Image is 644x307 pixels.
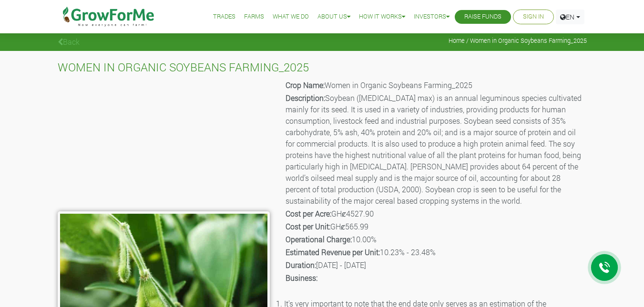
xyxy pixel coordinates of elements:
b: Cost per Unit: [286,221,330,231]
p: Soybean ([MEDICAL_DATA] max) is an annual leguminous species cultivated mainly for its seed. It i... [286,92,585,207]
p: Women in Organic Soybeans Farming_2025 [286,79,585,91]
a: Sign In [523,12,544,22]
a: What We Do [273,12,309,22]
b: Cost per Acre: [286,208,331,218]
p: [DATE] - [DATE] [286,259,585,271]
b: Estimated Revenue per Unit: [286,247,380,257]
a: How it Works [359,12,405,22]
a: Farms [244,12,264,22]
a: EN [556,10,584,24]
h4: WOMEN IN ORGANIC SOYBEANS FARMING_2025 [58,60,587,74]
a: Investors [414,12,450,22]
p: GHȼ4527.90 [286,208,585,219]
b: Duration: [286,260,316,270]
a: Back [58,37,80,47]
b: Description: [286,93,325,103]
span: Home / Women in Organic Soybeans Farming_2025 [449,37,587,44]
a: Trades [213,12,235,22]
b: Business: [286,273,317,283]
p: GHȼ565.99 [286,221,585,232]
a: Raise Funds [464,12,501,22]
p: 10.23% - 23.48% [286,247,585,258]
p: 10.00% [286,234,585,245]
b: Crop Name: [286,80,325,90]
b: Operational Charge: [286,234,352,244]
a: About Us [317,12,350,22]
